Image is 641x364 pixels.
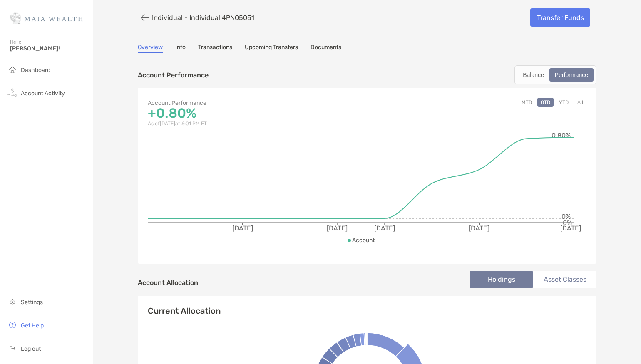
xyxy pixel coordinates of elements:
div: segmented control [514,65,596,84]
div: Performance [550,69,593,81]
span: Get Help [21,322,44,329]
tspan: 0% [561,213,571,220]
span: Dashboard [21,67,50,74]
tspan: [DATE] [232,224,253,232]
img: logout icon [7,343,17,353]
button: MTD [518,98,535,107]
tspan: 0% [563,219,572,227]
img: Zoe Logo [10,3,83,33]
button: QTD [537,98,554,107]
p: +0.80% [148,108,367,119]
img: get-help icon [7,320,17,330]
img: activity icon [7,88,17,98]
li: Asset Classes [533,271,596,288]
a: Overview [138,44,163,53]
p: Account [352,235,375,245]
a: Upcoming Transfers [245,44,298,53]
tspan: [DATE] [560,224,581,232]
tspan: [DATE] [374,224,395,232]
a: Info [175,44,186,53]
div: Balance [518,69,549,81]
p: Individual - Individual 4PN05051 [152,14,254,22]
span: [PERSON_NAME]! [10,45,88,52]
tspan: 0.80% [552,131,571,139]
p: Account Performance [138,70,209,80]
p: Account Performance [148,98,367,108]
tspan: [DATE] [327,224,348,232]
button: All [574,98,586,107]
a: Transfer Funds [530,8,590,27]
button: YTD [556,98,572,107]
img: settings icon [7,297,17,307]
span: Log out [21,345,41,352]
a: Documents [311,44,341,53]
span: Account Activity [21,90,65,97]
p: As of [DATE] at 6:01 PM ET [148,119,367,129]
a: Transactions [198,44,232,53]
li: Holdings [470,271,533,288]
span: Settings [21,299,43,306]
h4: Current Allocation [148,306,221,316]
img: household icon [7,64,17,74]
h4: Account Allocation [138,279,198,287]
tspan: [DATE] [469,224,489,232]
